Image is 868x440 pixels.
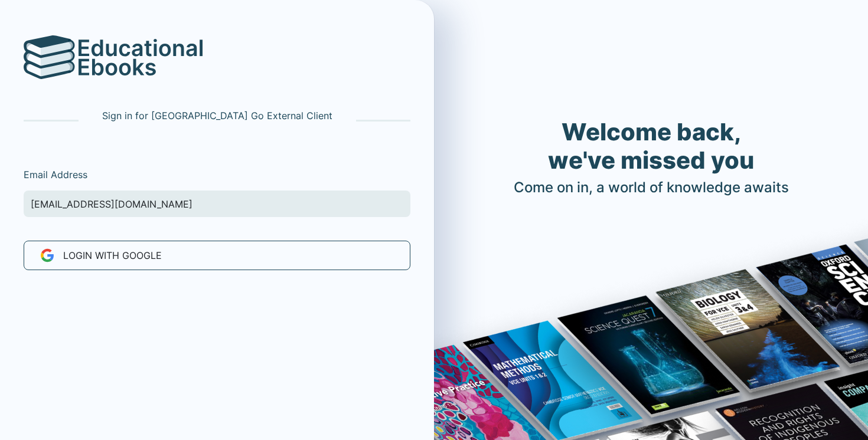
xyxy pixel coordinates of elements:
img: logo.svg [24,35,76,79]
label: Email Address [24,168,87,182]
h4: Come on in, a world of knowledge awaits [514,179,789,196]
p: Sign in for [GEOGRAPHIC_DATA] Go External Client [102,109,332,123]
h1: Welcome back, we've missed you [514,118,789,175]
button: LOGIN WITH Google [24,241,410,270]
img: new-google-favicon.svg [31,248,54,262]
img: logo-text.svg [79,39,203,75]
span: LOGIN WITH Google [63,248,162,262]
